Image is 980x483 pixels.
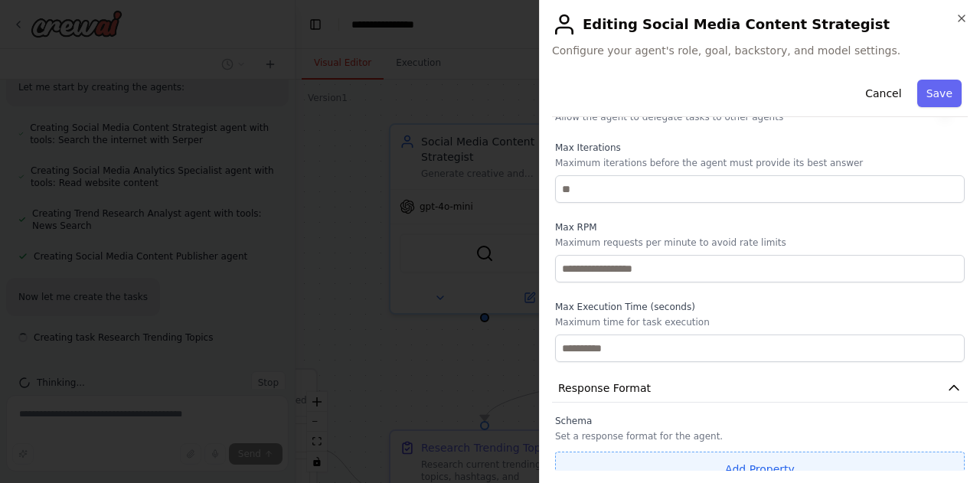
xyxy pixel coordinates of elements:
[555,415,965,427] label: Schema
[555,111,783,123] p: Allow the agent to delegate tasks to other agents
[558,380,651,396] span: Response Format
[552,374,968,403] button: Response Format
[555,430,965,442] p: Set a response format for the agent.
[552,12,968,37] h2: Editing Social Media Content Strategist
[555,157,965,169] p: Maximum iterations before the agent must provide its best answer
[555,316,965,328] p: Maximum time for task execution
[555,221,965,233] label: Max RPM
[555,237,965,249] p: Maximum requests per minute to avoid rate limits
[555,301,965,313] label: Max Execution Time (seconds)
[552,43,968,58] span: Configure your agent's role, goal, backstory, and model settings.
[917,80,962,107] button: Save
[856,80,910,107] button: Cancel
[555,142,965,154] label: Max Iterations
